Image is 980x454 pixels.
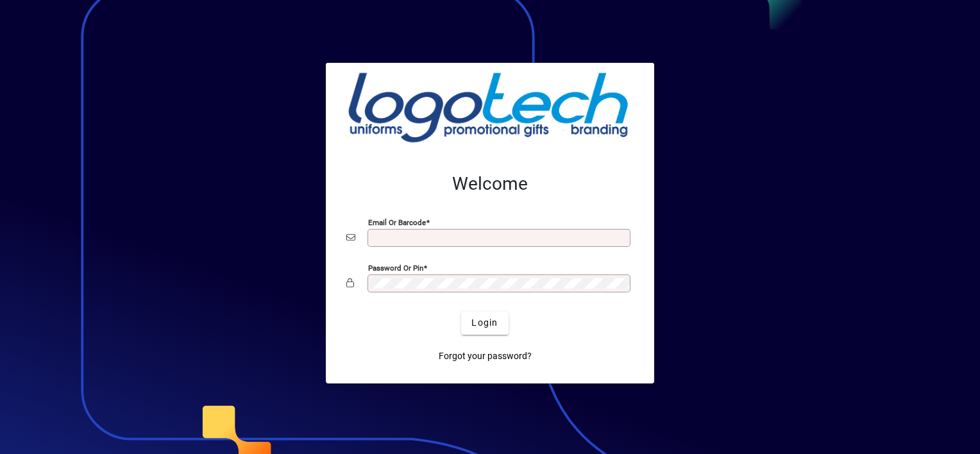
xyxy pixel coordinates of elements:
[346,173,634,195] h2: Welcome
[368,217,426,226] mat-label: Email or Barcode
[434,345,537,368] a: Forgot your password?
[471,316,498,330] span: Login
[368,263,423,272] mat-label: Password or Pin
[439,349,532,363] span: Forgot your password?
[461,312,508,335] button: Login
